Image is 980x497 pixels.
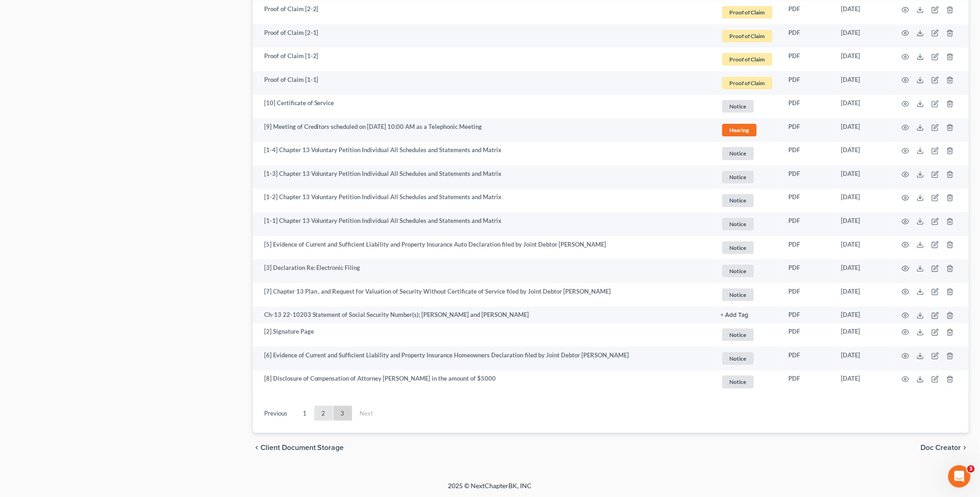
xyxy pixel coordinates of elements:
span: Notice [722,218,754,230]
span: Client Document Storage [260,444,344,451]
td: Proof of Claim [1-2] [253,47,713,71]
button: Doc Creator chevron_right [921,444,969,451]
td: Ch-13 22-10203 Statement of Social Security Number(s); [PERSON_NAME] and [PERSON_NAME] [253,307,713,323]
td: [9] Meeting of Creditors scheduled on [DATE] 10:00 AM as a Telephonic Meeting [253,118,713,142]
span: Proof of Claim [722,77,773,89]
span: Notice [722,100,754,113]
td: [1-2] Chapter 13 Voluntary Petition Individual All Schedules and Statements and Matrix [253,189,713,213]
td: [DATE] [834,236,891,260]
span: Notice [722,171,754,183]
a: Hearing [721,122,774,138]
td: [DATE] [834,212,891,236]
td: Proof of Claim [2-1] [253,24,713,48]
td: [DATE] [834,118,891,142]
a: Notice [721,374,774,390]
td: [DATE] [834,165,891,189]
td: PDF [781,283,834,307]
td: Proof of Claim [1-1] [253,71,713,95]
td: [3] Declaration Re: Electronic Filing [253,259,713,283]
a: Notice [721,169,774,185]
span: Hearing [722,124,757,136]
a: Notice [721,216,774,232]
td: PDF [781,236,834,260]
td: [DATE] [834,307,891,323]
td: PDF [781,0,834,24]
span: Notice [722,289,754,301]
a: Notice [721,99,774,114]
a: Proof of Claim [721,52,774,67]
td: [1-1] Chapter 13 Voluntary Petition Individual All Schedules and Statements and Matrix [253,212,713,236]
td: [DATE] [834,47,891,71]
a: Proof of Claim [721,75,774,91]
td: [2] Signature Page [253,323,713,347]
td: [DATE] [834,347,891,370]
span: Notice [722,147,754,160]
td: PDF [781,347,834,370]
td: [1-4] Chapter 13 Voluntary Petition Individual All Schedules and Statements and Matrix [253,142,713,166]
td: PDF [781,95,834,119]
a: Notice [721,327,774,343]
td: [7] Chapter 13 Plan , and Request for Valuation of Security Without Certificate of Service filed ... [253,283,713,307]
td: [DATE] [834,24,891,48]
a: Notice [721,240,774,255]
a: Proof of Claim [721,28,774,44]
td: [DATE] [834,259,891,283]
a: Notice [721,146,774,161]
span: 3 [967,465,975,473]
td: [1-3] Chapter 13 Voluntary Petition Individual All Schedules and Statements and Matrix [253,165,713,189]
span: Notice [722,352,754,365]
td: PDF [781,118,834,142]
td: [DATE] [834,95,891,119]
a: Proof of Claim [721,5,774,20]
span: Proof of Claim [722,30,773,42]
a: Notice [721,263,774,279]
a: Notice [721,351,774,366]
a: Notice [721,287,774,302]
td: [DATE] [834,323,891,347]
td: PDF [781,259,834,283]
td: PDF [781,189,834,213]
iframe: Intercom live chat [948,465,971,488]
td: Proof of Claim [2-2] [253,0,713,24]
span: Notice [722,329,754,341]
td: PDF [781,165,834,189]
td: PDF [781,24,834,48]
a: 1 [295,406,314,421]
td: PDF [781,323,834,347]
a: 2 [314,406,333,421]
td: [6] Evidence of Current and Sufficient Liability and Property Insurance Homeowners Declaration fi... [253,347,713,370]
i: chevron_left [253,444,260,451]
td: PDF [781,71,834,95]
span: Proof of Claim [722,6,773,19]
button: chevron_left Client Document Storage [253,444,344,451]
td: PDF [781,370,834,394]
td: PDF [781,212,834,236]
td: [DATE] [834,370,891,394]
span: Doc Creator [921,444,961,451]
td: [DATE] [834,142,891,166]
span: Notice [722,242,754,254]
a: 3 [333,406,352,421]
a: Previous [257,406,295,421]
td: PDF [781,142,834,166]
span: Notice [722,376,754,388]
td: [5] Evidence of Current and Sufficient Liability and Property Insurance Auto Declaration filed by... [253,236,713,260]
td: [DATE] [834,71,891,95]
span: Notice [722,265,754,277]
td: [DATE] [834,0,891,24]
span: Notice [722,194,754,207]
td: [8] Disclosure of Compensation of Attorney [PERSON_NAME] in the amount of $5000 [253,370,713,394]
button: + Add Tag [721,312,749,318]
td: [DATE] [834,283,891,307]
td: PDF [781,307,834,323]
td: PDF [781,47,834,71]
a: + Add Tag [721,310,774,319]
i: chevron_right [961,444,969,451]
td: [10] Certificate of Service [253,95,713,119]
span: Proof of Claim [722,53,773,66]
td: [DATE] [834,189,891,213]
a: Notice [721,193,774,208]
